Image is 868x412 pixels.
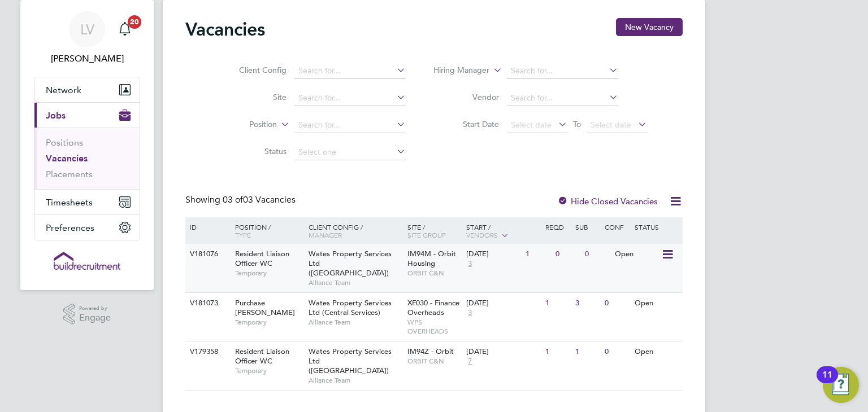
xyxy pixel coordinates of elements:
div: 1 [572,341,602,362]
div: V179358 [187,341,227,362]
div: Sub [572,217,602,236]
input: Search for... [294,117,406,133]
span: IM94Z - Orbit [407,347,454,356]
label: Start Date [434,119,499,129]
span: Select date [591,120,631,130]
label: Vendor [434,92,499,102]
span: Engage [79,313,111,323]
div: Client Config / [306,217,405,244]
span: Preferences [46,222,94,233]
span: 7 [466,357,474,366]
span: Jobs [46,110,66,121]
span: ORBIT C&N [407,269,461,278]
label: Hiring Manager [424,65,489,76]
span: Temporary [235,269,303,278]
button: Open Resource Center, 11 new notifications [823,367,859,403]
span: IM94M - Orbit Housing [407,249,456,268]
label: Status [222,146,287,156]
span: 03 of [223,194,243,205]
span: Network [46,85,81,95]
div: ID [187,217,227,236]
span: Temporary [235,366,303,375]
span: Alliance Team [309,318,402,327]
div: Reqd [542,217,572,236]
input: Search for... [507,90,618,106]
div: Start / [463,217,542,246]
div: 0 [602,341,631,362]
div: 11 [822,375,832,389]
input: Search for... [294,90,406,106]
a: Vacancies [46,153,88,164]
span: Temporary [235,318,303,327]
span: Select date [511,120,552,130]
span: 20 [128,15,141,29]
h2: Vacancies [185,18,265,41]
label: Client Config [222,65,287,75]
span: To [570,117,584,132]
div: Open [632,293,681,314]
span: Wates Property Services Ltd (Central Services) [309,298,392,317]
a: 20 [114,11,136,47]
a: Placements [46,169,93,179]
a: Powered byEngage [63,304,111,325]
span: Wates Property Services Ltd ([GEOGRAPHIC_DATA]) [309,249,392,278]
span: Alliance Team [309,376,402,385]
a: LV[PERSON_NAME] [34,11,140,65]
label: Position [212,119,277,130]
span: Alliance Team [309,278,402,287]
div: Jobs [34,128,140,189]
div: 1 [523,244,552,265]
div: Open [632,341,681,362]
label: Hide Closed Vacancies [557,196,658,207]
span: ORBIT C&N [407,357,461,366]
span: Lucy Van der Gucht [34,52,140,65]
button: Network [34,77,140,102]
div: [DATE] [466,347,540,357]
span: Site Group [407,230,446,239]
div: Conf [602,217,631,236]
div: 3 [572,293,602,314]
input: Search for... [507,63,618,79]
div: 0 [553,244,582,265]
button: Timesheets [34,190,140,214]
div: V181076 [187,244,227,265]
label: Site [222,92,287,102]
input: Search for... [294,63,406,79]
span: Resident Liaison Officer WC [235,249,289,268]
span: Timesheets [46,197,93,208]
span: Wates Property Services Ltd ([GEOGRAPHIC_DATA]) [309,347,392,375]
span: XF030 - Finance Overheads [407,298,459,317]
div: Open [612,244,661,265]
div: [DATE] [466,249,520,259]
a: Go to home page [34,252,140,270]
div: Status [632,217,681,236]
span: 3 [466,259,474,269]
div: [DATE] [466,299,540,308]
div: 1 [542,341,572,362]
img: buildrec-logo-retina.png [54,252,120,270]
button: New Vacancy [616,18,683,36]
span: 3 [466,308,474,318]
div: V181073 [187,293,227,314]
span: Type [235,230,251,239]
button: Jobs [34,103,140,128]
div: 1 [542,293,572,314]
span: 03 Vacancies [223,194,296,205]
span: WPS OVERHEADS [407,318,461,335]
div: Showing [185,194,298,206]
div: 0 [582,244,611,265]
button: Preferences [34,215,140,240]
span: Vendors [466,230,498,239]
div: Position / [227,217,306,244]
span: Resident Liaison Officer WC [235,347,289,366]
div: 0 [602,293,631,314]
span: Purchase [PERSON_NAME] [235,298,295,317]
span: Manager [309,230,342,239]
div: Site / [405,217,464,244]
input: Select one [294,144,406,160]
a: Positions [46,137,83,148]
span: LV [80,22,94,37]
span: Powered by [79,304,111,313]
